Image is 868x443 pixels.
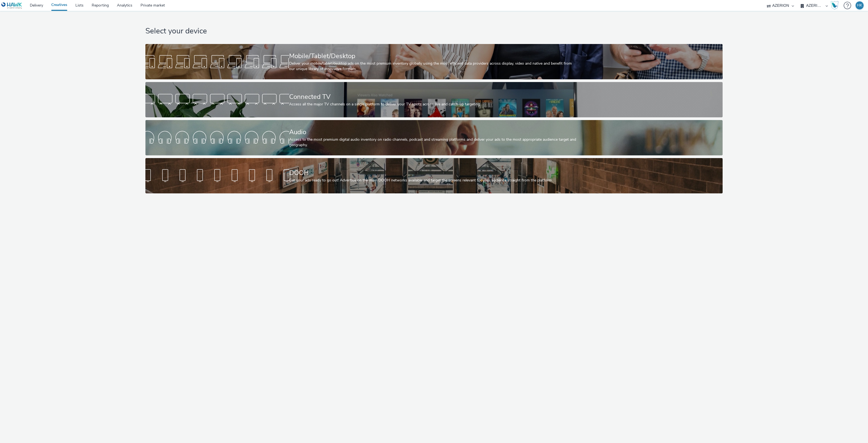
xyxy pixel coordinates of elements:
[289,178,577,183] div: Get your ads ready to go out! Advertise on the main DOOH networks available and target the screen...
[289,137,577,148] div: Access to the most premium digital audio inventory on radio channels, podcast and streaming platf...
[145,82,723,117] a: Connected TVAccess all the major TV channels on a single platform to deliver your TV spots across...
[145,120,723,155] a: AudioAccess to the most premium digital audio inventory on radio channels, podcast and streaming ...
[289,51,577,61] div: Mobile/Tablet/Desktop
[289,102,577,107] div: Access all the major TV channels on a single platform to deliver your TV spots across live and ca...
[289,61,577,72] div: Deliver your mobile/tablet/desktop ads on the most premium inventory globally using the most effi...
[145,44,723,79] a: Mobile/Tablet/DesktopDeliver your mobile/tablet/desktop ads on the most premium inventory globall...
[831,1,841,10] a: Hawk Academy
[831,1,839,10] img: Hawk Academy
[1,2,22,9] img: undefined Logo
[289,168,577,178] div: DOOH
[289,127,577,137] div: Audio
[289,92,577,102] div: Connected TV
[857,1,862,10] div: HK
[145,158,723,193] a: DOOHGet your ads ready to go out! Advertise on the main DOOH networks available and target the sc...
[145,26,723,36] h1: Select your device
